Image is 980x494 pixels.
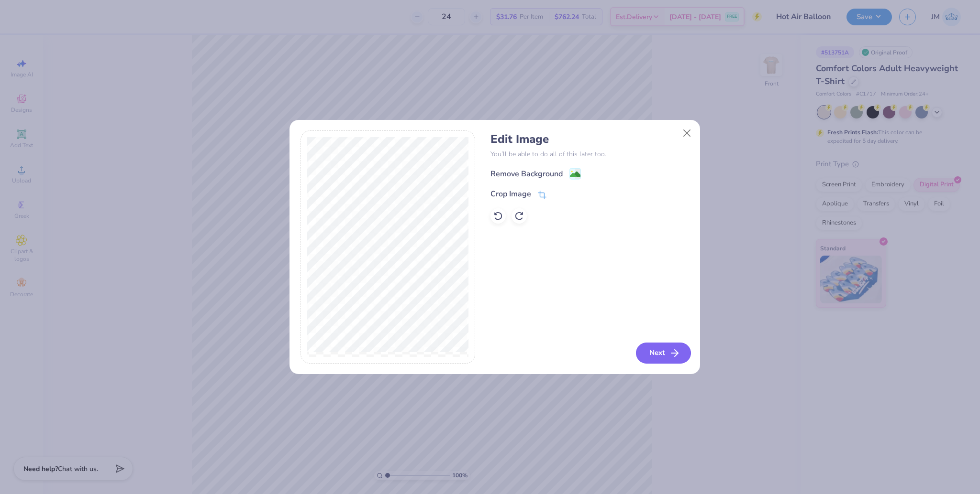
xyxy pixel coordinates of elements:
button: Next [636,343,691,364]
h4: Edit Image [490,132,689,146]
div: Crop Image [490,188,531,200]
button: Close [678,124,696,142]
div: Remove Background [490,168,563,180]
p: You’ll be able to do all of this later too. [490,149,689,159]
